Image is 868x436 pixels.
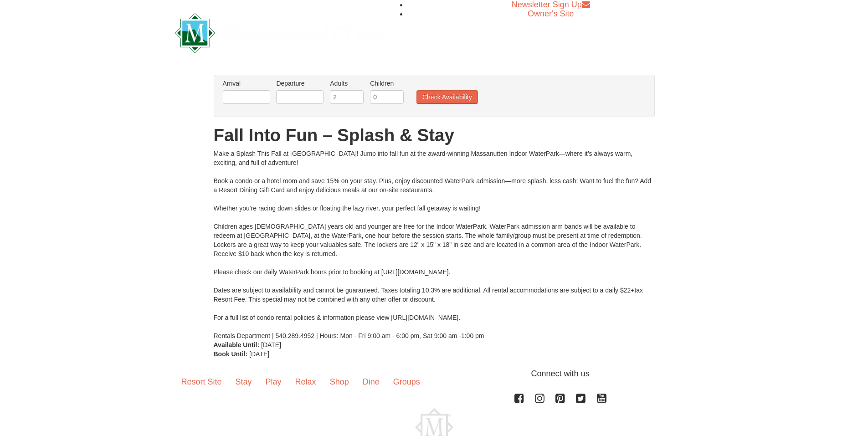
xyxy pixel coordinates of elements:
strong: Book Until: [214,350,248,358]
span: [DATE] [261,341,281,349]
a: Owner's Site [528,9,574,18]
label: Departure [276,79,324,88]
strong: Available Until: [214,341,260,349]
p: Connect with us [175,368,694,380]
a: Dine [356,368,386,396]
label: Adults [330,79,364,88]
label: Arrival [223,79,270,88]
span: [DATE] [249,350,269,358]
h1: Fall Into Fun – Splash & Stay [214,126,655,144]
img: Massanutten Resort Logo [175,13,383,53]
div: Make a Splash This Fall at [GEOGRAPHIC_DATA]! Jump into fall fun at the award-winning Massanutten... [214,149,655,340]
a: Shop [323,368,356,396]
a: Stay [229,368,259,396]
a: Relax [288,368,323,396]
a: Resort Site [175,368,229,396]
a: Massanutten Resort [175,21,383,42]
button: Check Availability [416,90,478,104]
a: Groups [386,368,427,396]
a: Play [259,368,288,396]
label: Children [370,79,404,88]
